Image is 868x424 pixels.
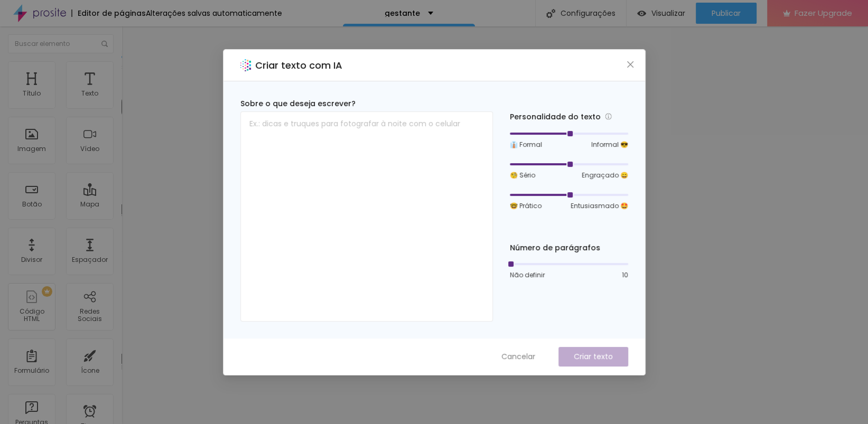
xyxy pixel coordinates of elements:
[510,111,628,123] div: Personalidade do texto
[627,3,696,24] button: Visualizar
[624,59,636,70] button: Close
[8,34,114,53] input: Buscar elemento
[22,201,42,208] div: Botão
[712,9,741,17] span: Publicar
[501,351,535,362] span: Cancelar
[510,140,542,149] span: 👔 Formal
[81,90,98,97] div: Texto
[385,10,420,17] p: gestante
[21,256,42,263] div: Divisor
[510,242,628,253] div: Número de parágrafos
[14,367,49,374] div: Formulário
[591,140,628,149] span: Informal 😎
[255,58,342,72] h2: Criar texto com IA
[546,9,555,18] img: Icone
[626,60,634,69] span: close
[510,270,545,280] span: Não definir
[637,9,646,18] img: view-1.svg
[795,8,852,17] span: Fazer Upgrade
[146,10,282,17] div: Alterações salvas automaticamente
[510,171,535,180] span: 🧐 Sério
[11,308,52,323] div: Código HTML
[571,201,628,211] span: Entusiasmado 🤩
[651,9,685,17] span: Visualizar
[558,347,628,366] button: Criar texto
[510,201,542,211] span: 🤓 Prático
[81,367,99,374] div: Ícone
[72,256,108,263] div: Espaçador
[17,145,46,153] div: Imagem
[69,308,110,323] div: Redes Sociais
[101,41,108,47] img: Icone
[71,10,146,17] div: Editor de páginas
[582,171,628,180] span: Engraçado 😄
[240,98,493,109] div: Sobre o que deseja escrever?
[80,201,99,208] div: Mapa
[491,347,546,366] button: Cancelar
[80,145,99,153] div: Vídeo
[23,90,41,97] div: Título
[696,3,757,24] button: Publicar
[622,270,628,280] span: 10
